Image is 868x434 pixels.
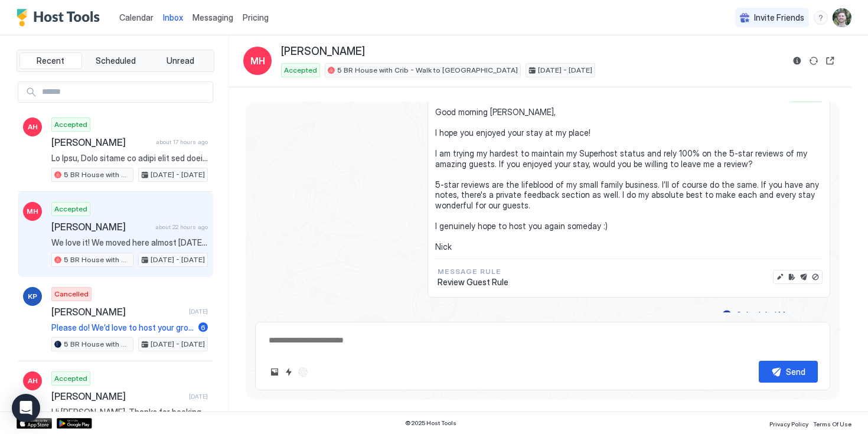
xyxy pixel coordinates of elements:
a: App Store [17,418,52,429]
span: [DATE] - [DATE] [538,65,592,76]
a: Calendar [119,11,154,24]
a: Inbox [163,11,183,24]
span: Please do! We’d love to host your group next time! [51,322,194,333]
a: Terms Of Use [813,417,851,429]
span: MH [27,206,38,217]
span: 5 BR House with Crib - Walk to [GEOGRAPHIC_DATA] [64,169,130,180]
button: Recent [19,53,82,69]
span: 5 BR House with Crib - Walk to [GEOGRAPHIC_DATA] [337,65,518,76]
span: Accepted [54,119,87,130]
button: Unread [149,53,211,69]
button: Sync reservation [807,54,821,68]
span: Privacy Policy [769,420,808,428]
span: 5 BR House with Crib - Walk to [GEOGRAPHIC_DATA] [64,254,130,265]
span: Good morning [PERSON_NAME], I hope you enjoyed your stay at my place! I am trying my hardest to m... [435,107,823,252]
span: about 22 hours ago [155,223,208,231]
span: Messaging [192,12,233,22]
span: KP [28,291,37,302]
button: Quick reply [282,365,296,379]
span: [PERSON_NAME] [281,45,365,58]
span: [PERSON_NAME] [51,306,184,318]
span: Accepted [284,65,317,76]
span: Pricing [243,12,269,23]
span: Accepted [54,373,87,384]
div: Send [786,366,805,378]
span: Calendar [119,12,154,22]
span: Terms Of Use [813,420,851,428]
span: Cancelled [54,289,89,299]
span: 6 [201,323,205,332]
button: Scheduled Messages [720,307,830,323]
span: Unread [167,56,194,66]
span: [PERSON_NAME] [51,221,151,233]
a: Host Tools Logo [17,9,105,27]
span: © 2025 Host Tools [405,419,456,427]
span: Accepted [54,204,87,214]
div: menu [814,11,828,25]
button: Disable message [810,271,821,283]
span: about 17 hours ago [156,138,208,146]
span: Message Rule [438,266,508,277]
button: Reservation information [790,54,804,68]
div: tab-group [17,50,214,72]
span: Review Guest Rule [438,277,508,288]
span: AH [28,122,38,132]
span: [DATE] [189,393,208,400]
span: [DATE] - [DATE] [151,339,205,350]
button: Edit message [774,271,786,283]
button: Send [759,361,818,383]
span: MH [250,54,265,68]
div: User profile [833,8,851,27]
span: Scheduled [96,56,136,66]
span: We love it! We moved here almost [DATE]. We planned to stay for 6 months but ended up staying. Tr... [51,237,208,248]
span: [DATE] - [DATE] [151,254,205,265]
a: Privacy Policy [769,417,808,429]
a: Google Play Store [57,418,92,429]
span: [DATE] - [DATE] [151,169,205,180]
span: Lo Ipsu, Dolo sitame co adipi elit sed doei tem inci utla etdoloremag aliqu enim admi. Ven qui no... [51,153,208,164]
div: Scheduled Messages [736,309,817,321]
button: Upload image [267,365,282,379]
span: [DATE] [189,308,208,315]
input: Input Field [37,82,213,102]
div: Open Intercom Messenger [12,394,40,422]
button: Scheduled [84,53,147,69]
button: Send now [798,271,810,283]
span: [PERSON_NAME] [51,390,184,402]
button: Edit rule [786,271,798,283]
span: Inbox [163,12,183,22]
span: AH [28,376,38,386]
span: Recent [37,56,64,66]
span: Invite Friends [754,12,804,23]
span: 5 BR House with Crib - Walk to [GEOGRAPHIC_DATA] [64,339,130,350]
span: [PERSON_NAME] [51,136,151,148]
a: Messaging [192,11,233,24]
button: Open reservation [823,54,837,68]
span: Hi [PERSON_NAME], Thanks for booking our place. I'll send you more details including check-in ins... [51,407,208,417]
